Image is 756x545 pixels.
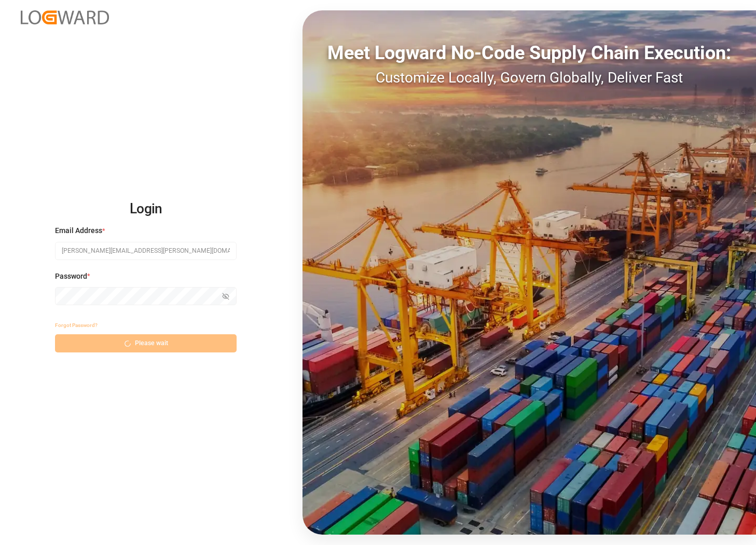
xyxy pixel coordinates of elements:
[55,271,87,282] span: Password
[55,225,102,236] span: Email Address
[303,67,756,89] div: Customize Locally, Govern Globally, Deliver Fast
[55,193,237,226] h2: Login
[21,10,109,24] img: Logward_new_orange.png
[55,242,237,260] input: Enter your email
[303,39,756,67] div: Meet Logward No-Code Supply Chain Execution:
